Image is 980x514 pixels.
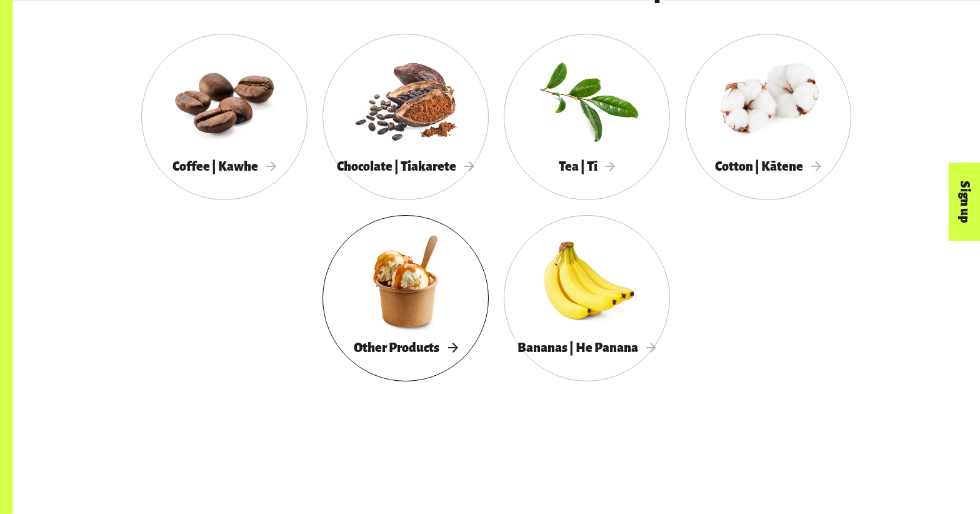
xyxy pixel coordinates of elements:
span: Tea | Tī [559,159,616,173]
a: Coffee | Kawhe [141,34,307,200]
span: Bananas | He Panana [517,341,656,355]
a: Bananas | He Panana [504,215,670,381]
span: Other Products [354,341,457,355]
span: Chocolate | Tiakarete [337,159,474,173]
a: Tea | Tī [504,34,670,200]
a: Chocolate | Tiakarete [322,34,489,200]
span: Cotton | Kātene [715,159,821,173]
a: Other Products [322,215,489,381]
span: Coffee | Kawhe [172,159,276,173]
a: Cotton | Kātene [685,34,851,200]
